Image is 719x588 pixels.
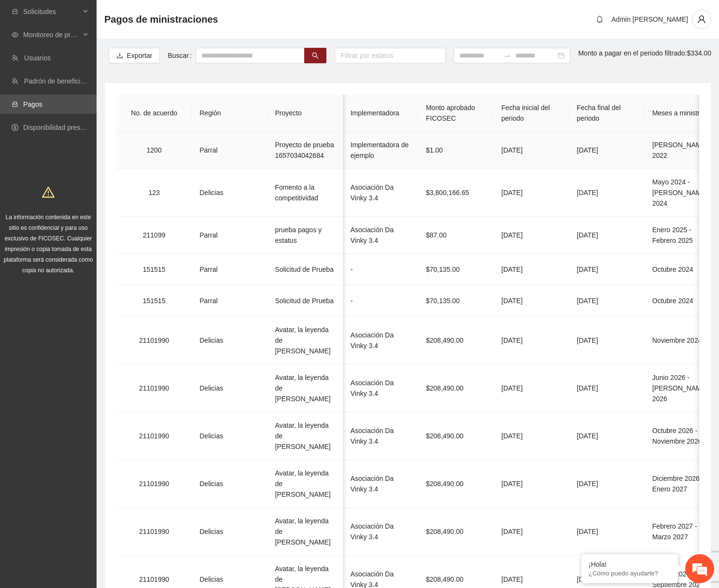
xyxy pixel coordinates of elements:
[418,460,493,508] td: $208,490.00
[304,48,326,63] button: search
[116,132,192,169] td: 1200
[192,285,267,317] td: Parral
[192,254,267,285] td: Parral
[569,254,645,285] td: [DATE]
[569,132,645,169] td: [DATE]
[569,169,645,217] td: [DATE]
[569,285,645,317] td: [DATE]
[116,412,192,460] td: 21101990
[268,169,343,217] td: Fomento a la competitividad
[692,15,711,24] span: user
[418,217,493,254] td: $87.00
[109,48,160,63] button: downloadExportar
[493,132,569,169] td: [DATE]
[418,169,493,217] td: $3,800,166.65
[569,508,645,556] td: [DATE]
[578,49,711,57] span: Monto a pagar en el periodo filtrado: $334.00
[116,254,192,285] td: 151515
[4,214,93,274] span: La información contenida en este sitio es confidencial y para uso exclusivo de FICOSEC. Cualquier...
[116,217,192,254] td: 211099
[268,285,343,317] td: Solicitud de Prueba
[504,52,511,59] span: swap-right
[592,12,607,27] button: bell
[569,95,644,132] th: Fecha final del periodo
[268,317,343,364] td: Avatar, la leyenda de [PERSON_NAME]
[104,12,218,27] span: Pagos de ministraciones
[343,508,418,556] td: Asociación Da Vinky 3.4
[168,48,195,63] label: Buscar
[493,412,569,460] td: [DATE]
[418,508,493,556] td: $208,490.00
[116,169,192,217] td: 123
[493,317,569,364] td: [DATE]
[192,132,267,169] td: Parral
[116,52,123,60] span: download
[343,95,418,132] th: Implementadora
[493,169,569,217] td: [DATE]
[42,186,55,198] span: warning
[569,317,645,364] td: [DATE]
[343,285,418,317] td: -
[569,412,645,460] td: [DATE]
[343,317,418,364] td: Asociación Da Vinky 3.4
[592,15,607,23] span: bell
[418,285,493,317] td: $70,135.00
[418,364,493,412] td: $208,490.00
[418,317,493,364] td: $208,490.00
[418,254,493,285] td: $70,135.00
[23,2,80,21] span: Solicitudes
[268,412,343,460] td: Avatar, la leyenda de [PERSON_NAME]
[192,460,267,508] td: Delicias
[418,412,493,460] td: $208,490.00
[24,54,51,62] a: Usuarios
[116,364,192,412] td: 21101990
[692,10,711,29] button: user
[493,217,569,254] td: [DATE]
[116,317,192,364] td: 21101990
[493,508,569,556] td: [DATE]
[192,317,267,364] td: Delicias
[24,77,95,85] a: Padrón de beneficiarios
[127,50,153,61] span: Exportar
[268,254,343,285] td: Solicitud de Prueba
[418,132,493,169] td: $1.00
[116,285,192,317] td: 151515
[192,217,267,254] td: Parral
[343,217,418,254] td: Asociación Da Vinky 3.4
[116,460,192,508] td: 21101990
[268,460,343,508] td: Avatar, la leyenda de [PERSON_NAME]
[343,169,418,217] td: Asociación Da Vinky 3.4
[268,364,343,412] td: Avatar, la leyenda de [PERSON_NAME]
[116,95,192,132] th: No. de acuerdo
[268,132,343,169] td: Proyecto de prueba 1657034042684
[569,460,645,508] td: [DATE]
[268,508,343,556] td: Avatar, la leyenda de [PERSON_NAME]
[493,95,569,132] th: Fecha inicial del periodo
[493,364,569,412] td: [DATE]
[493,254,569,285] td: [DATE]
[12,8,18,15] span: inbox
[569,364,645,412] td: [DATE]
[493,285,569,317] td: [DATE]
[343,460,418,508] td: Asociación Da Vinky 3.4
[116,508,192,556] td: 21101990
[343,412,418,460] td: Asociación Da Vinky 3.4
[267,95,342,132] th: Proyecto
[23,25,80,44] span: Monitoreo de proyectos
[589,560,671,568] div: ¡Hola!
[343,364,418,412] td: Asociación Da Vinky 3.4
[192,508,267,556] td: Delicias
[192,364,267,412] td: Delicias
[268,217,343,254] td: prueba pagos y estatus
[192,412,267,460] td: Delicias
[418,95,493,132] th: Monto aprobado FICOSEC
[192,95,267,132] th: Región
[611,15,688,23] span: Admin [PERSON_NAME]
[589,570,671,577] p: ¿Cómo puedo ayudarte?
[493,460,569,508] td: [DATE]
[23,124,106,131] a: Disponibilidad presupuestal
[12,31,18,38] span: eye
[343,254,418,285] td: -
[192,169,267,217] td: Delicias
[504,52,511,59] span: to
